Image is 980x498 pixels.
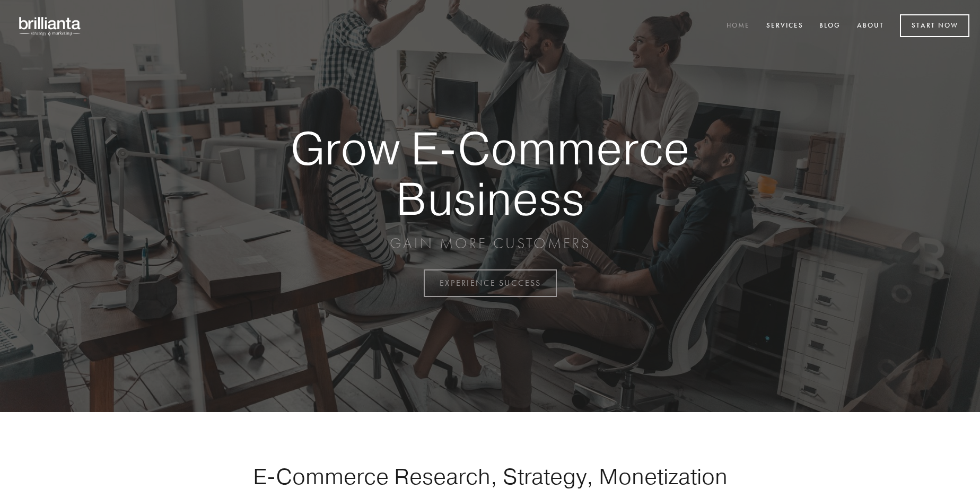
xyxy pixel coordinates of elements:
a: Services [759,18,810,35]
img: brillianta - research, strategy, marketing [11,11,90,41]
a: Start Now [900,14,969,37]
a: About [850,18,891,35]
strong: Grow E-Commerce Business [253,123,727,223]
a: Home [720,18,757,35]
h1: E-Commerce Research, Strategy, Monetization [220,463,760,490]
p: GAIN MORE CUSTOMERS [253,234,727,253]
a: EXPERIENCE SUCCESS [424,269,557,297]
a: Blog [812,18,847,35]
